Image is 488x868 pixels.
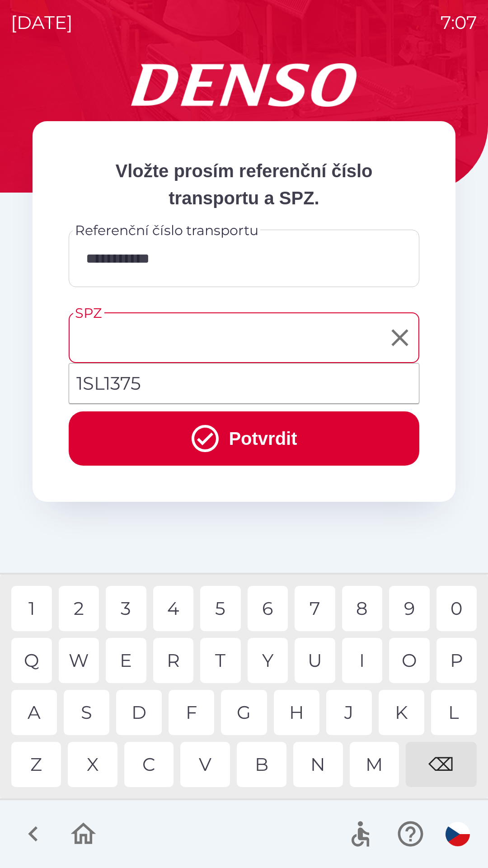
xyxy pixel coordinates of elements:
[11,9,73,36] p: [DATE]
[446,822,470,846] img: cs flag
[75,303,102,323] label: SPZ
[69,157,419,212] p: Vložte prosím referenční číslo transportu a SPZ.
[441,9,477,36] p: 7:07
[69,411,419,466] button: Potvrdit
[75,221,258,240] label: Referenční číslo transportu
[69,367,419,400] li: 1SL1375
[384,321,416,354] button: Clear
[33,63,455,107] img: Logo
